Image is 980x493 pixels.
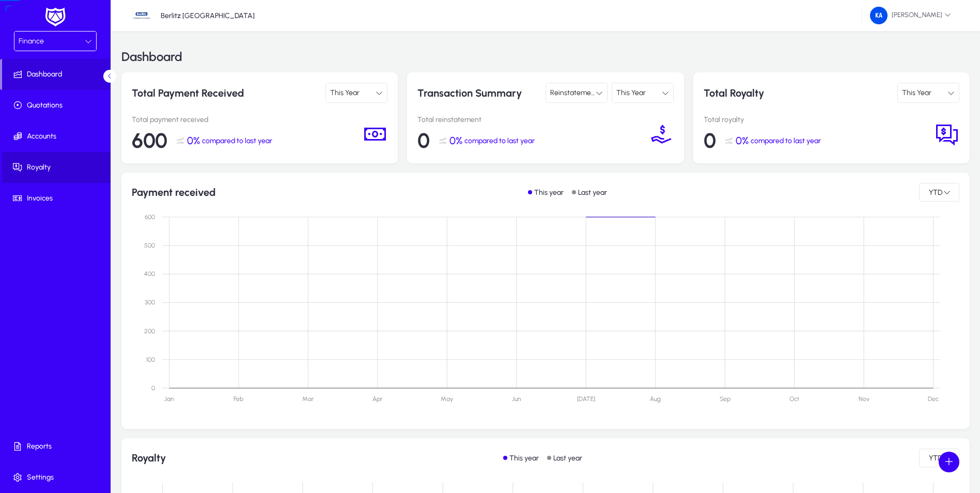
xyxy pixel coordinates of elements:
[509,454,539,463] p: This year
[553,454,582,463] p: Last year
[512,395,521,403] text: Jun
[132,186,215,198] h1: Payment received
[151,384,155,392] text: 0
[534,188,564,197] p: This year
[577,395,595,403] text: [DATE]
[441,395,453,403] text: May
[161,11,255,20] p: Berlitz [GEOGRAPHIC_DATA]
[2,193,113,204] span: Invoices
[859,395,869,403] text: Nov
[928,395,939,403] text: Dec
[19,37,44,45] span: Finance
[417,115,648,124] p: Total reinstatement
[330,88,360,97] span: This Year
[132,452,166,464] h1: Royalty
[144,328,155,335] text: 200
[372,395,383,403] text: Apr
[145,213,155,221] text: 600
[616,88,646,97] span: This Year
[2,100,113,111] span: Quotations
[751,136,821,145] span: compared to last year
[187,134,200,147] span: 0%
[2,472,113,483] span: Settings
[2,441,113,452] span: Reports
[164,395,174,403] text: Jan
[650,395,661,403] text: Aug
[146,356,155,363] text: 100
[2,69,111,80] span: Dashboard
[2,183,113,214] a: Invoices
[2,462,113,493] a: Settings
[417,83,541,103] p: Transaction Summary
[144,270,155,278] text: 400
[704,128,716,153] span: 0
[234,395,243,403] text: Feb
[720,395,730,403] text: Sep
[902,88,931,97] span: This Year
[578,188,607,197] p: Last year
[302,395,314,403] text: Mar
[919,183,959,202] button: YTD
[704,83,828,103] p: Total Royalty
[870,7,888,24] img: 226.png
[2,431,113,462] a: Reports
[862,6,959,25] button: [PERSON_NAME]
[550,88,598,97] span: Reinstatement
[2,121,113,152] a: Accounts
[202,136,272,145] span: compared to last year
[2,131,113,142] span: Accounts
[417,128,430,153] span: 0
[121,51,182,63] h3: Dashboard
[2,90,113,121] a: Quotations
[928,188,943,197] span: YTD
[132,83,256,103] p: Total Payment Received
[704,115,935,124] p: Total royalty
[464,136,535,145] span: compared to last year
[928,454,943,463] span: YTD
[919,449,959,467] button: YTD
[42,6,68,28] img: white-logo.png
[144,242,155,249] text: 500
[2,162,113,173] span: Royalty
[132,6,151,25] img: 34.jpg
[449,134,462,147] span: 0%
[132,128,167,153] span: 600
[132,115,363,124] p: Total payment received
[145,299,155,306] text: 300
[2,152,113,183] a: Royalty
[870,7,951,24] span: [PERSON_NAME]
[789,395,799,403] text: Oct
[736,134,749,147] span: 0%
